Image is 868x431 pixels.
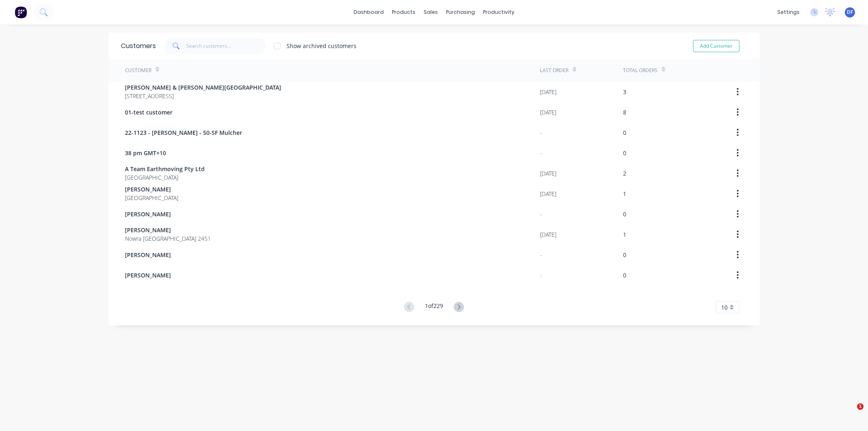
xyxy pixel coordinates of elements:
button: Add Customer [693,40,739,52]
div: [DATE] [540,88,556,96]
div: 1 [623,230,626,239]
a: dashboard [350,6,388,18]
div: - [540,271,542,279]
div: sales [420,6,442,18]
span: [PERSON_NAME] [125,251,171,259]
span: 10 [721,303,728,312]
div: - [540,128,542,137]
div: [DATE] [540,189,556,198]
input: Search customers... [186,38,266,54]
span: [PERSON_NAME] [125,185,178,194]
span: Nowra [GEOGRAPHIC_DATA] 2451 [125,234,211,243]
span: [PERSON_NAME] [125,210,171,218]
div: 0 [623,149,626,157]
div: [DATE] [540,169,556,178]
span: DF [847,9,853,16]
span: 38 pm GMT+10 [125,149,166,157]
span: [PERSON_NAME] [125,226,211,234]
div: - [540,251,542,259]
span: [PERSON_NAME] & [PERSON_NAME][GEOGRAPHIC_DATA] [125,83,281,92]
div: [DATE] [540,230,556,239]
div: Total Orders [623,67,658,74]
span: [PERSON_NAME] [125,271,171,279]
iframe: Intercom live chat [840,403,860,423]
div: [DATE] [540,108,556,117]
div: 2 [623,169,626,178]
div: settings [773,6,804,18]
span: 01-test customer [125,108,173,117]
div: Customers [121,41,156,51]
span: 1 [857,403,864,410]
span: [STREET_ADDRESS] [125,92,281,100]
div: 0 [623,251,626,259]
div: 8 [623,108,626,117]
div: products [388,6,420,18]
div: 1 [623,189,626,198]
img: Factory [15,6,27,18]
div: 1 of 229 [425,301,443,313]
div: 0 [623,271,626,279]
span: A Team Earthmoving Pty Ltd [125,165,205,173]
div: - [540,149,542,157]
div: Customer [125,67,151,74]
div: productivity [479,6,518,18]
div: purchasing [442,6,479,18]
span: 22-1123 - [PERSON_NAME] - 50-SF Mulcher [125,128,242,137]
div: 3 [623,88,626,96]
div: Last Order [540,67,568,74]
span: [GEOGRAPHIC_DATA] [125,173,205,182]
span: [GEOGRAPHIC_DATA] [125,194,178,202]
div: Show archived customers [286,42,356,50]
div: 0 [623,210,626,218]
div: 0 [623,128,626,137]
div: - [540,210,542,218]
